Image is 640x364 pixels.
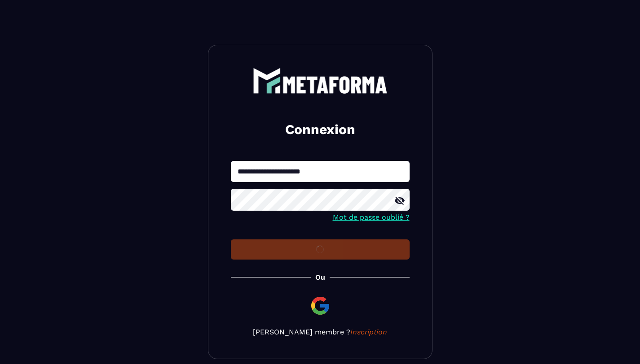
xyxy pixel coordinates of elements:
img: google [309,295,331,316]
h2: Connexion [242,121,399,139]
p: Ou [315,273,325,282]
img: logo [253,68,388,94]
p: [PERSON_NAME] membre ? [231,328,410,336]
a: logo [231,68,410,94]
a: Mot de passe oublié ? [333,213,410,221]
a: Inscription [350,328,387,336]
